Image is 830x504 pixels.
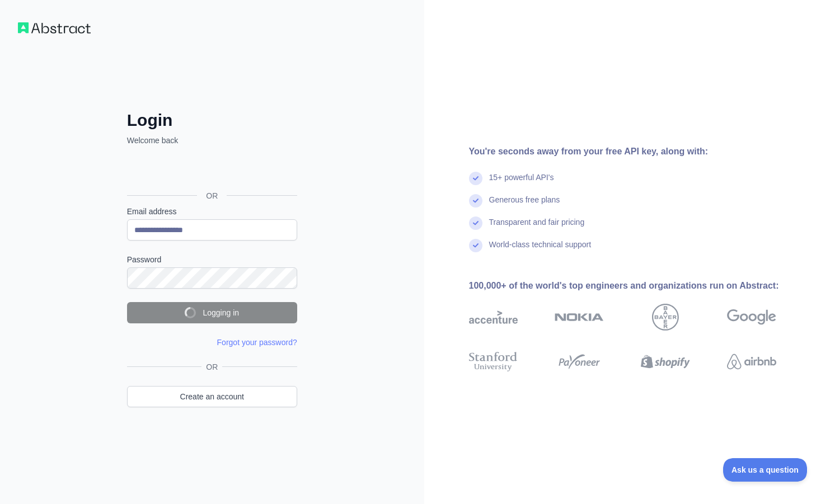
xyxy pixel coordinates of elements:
[489,239,592,261] div: World-class technical support
[489,172,554,194] div: 15+ powerful API's
[469,172,482,185] img: check mark
[127,386,297,407] a: Create an account
[727,350,776,374] img: airbnb
[469,194,482,208] img: check mark
[127,206,297,217] label: Email address
[555,350,604,374] img: payoneer
[727,304,776,331] img: google
[127,254,297,265] label: Password
[469,216,482,230] img: check mark
[489,216,585,239] div: Transparent and fair pricing
[555,304,604,331] img: nokia
[723,458,808,482] iframe: Toggle Customer Support
[201,361,222,373] span: OR
[469,239,482,252] img: check mark
[489,194,560,216] div: Generous free plans
[217,338,297,347] a: Forgot your password?
[652,304,679,331] img: bayer
[121,158,301,183] iframe: Sign in with Google Button
[641,350,690,374] img: shopify
[469,279,813,293] div: 100,000+ of the world's top engineers and organizations run on Abstract:
[127,135,297,146] p: Welcome back
[18,22,91,34] img: Workflow
[127,110,297,130] h2: Login
[469,145,813,158] div: You're seconds away from your free API key, along with:
[197,190,227,201] span: OR
[469,304,518,331] img: accenture
[127,302,297,323] button: Logging in
[469,350,518,374] img: stanford university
